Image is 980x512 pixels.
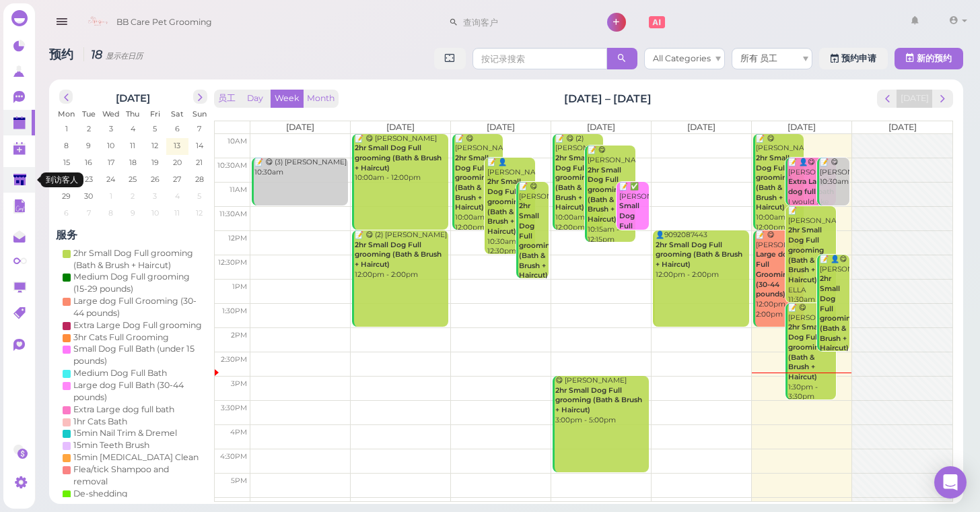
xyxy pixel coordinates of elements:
[73,404,174,416] div: Extra Large dog full bath
[73,295,204,319] div: Large dog Full Grooming (30-44 pounds)
[619,201,649,269] b: Small Dog Full Bath (under 15 pounds)
[197,123,203,135] span: 7
[564,91,652,106] h2: [DATE] – [DATE]
[239,90,271,108] button: Day
[756,250,792,298] b: Large dog Full Grooming (30-44 pounds)
[128,173,139,185] span: 25
[129,139,137,152] span: 11
[895,48,963,69] button: 新的预约
[129,207,137,219] span: 9
[217,161,247,170] span: 10:30am
[127,109,140,119] span: Thu
[221,404,247,412] span: 3:30pm
[555,154,591,212] b: 2hr Small Dog Full grooming (Bath & Brush + Haircut)
[106,51,143,61] small: 显示在日历
[59,90,73,104] button: prev
[231,476,247,485] span: 5pm
[454,134,503,233] div: 📝 😋 [PERSON_NAME] 10:00am - 12:00pm
[218,258,247,267] span: 12:30pm
[588,166,623,224] b: 2hr Small Dog Full grooming (Bath & Brush + Haircut)
[755,230,804,319] div: 📝 😋 [PERSON_NAME] 12:00pm - 2:00pm
[63,207,71,219] span: 6
[230,428,247,437] span: 4pm
[174,123,181,135] span: 6
[232,282,247,291] span: 1pm
[819,48,888,69] a: 预约申请
[195,139,205,152] span: 14
[219,210,247,218] span: 11:30am
[150,156,160,168] span: 19
[152,123,159,135] span: 5
[174,190,181,202] span: 4
[221,501,247,509] span: 5:30pm
[116,90,151,104] h2: [DATE]
[487,158,535,257] div: 📝 👤[PERSON_NAME] 10:30am - 12:30pm
[73,247,204,271] div: 2hr Small Dog Full grooming (Bath & Brush + Haircut)
[73,379,204,404] div: Large dog Full Bath (30-44 pounds)
[755,134,804,233] div: 📝 😋 [PERSON_NAME] 10:00am - 12:00pm
[116,3,212,41] span: BB Care Pet Grooming
[555,376,648,425] div: 😋 [PERSON_NAME] 3:00pm - 5:00pm
[819,255,849,383] div: 📝 👤😋 [PERSON_NAME] 12:30pm - 2:30pm
[195,156,205,168] span: 21
[108,207,115,219] span: 8
[73,331,169,344] div: 3hr Cats Full Grooming
[555,386,642,414] b: 2hr Small Dog Full grooming (Bath & Brush + Haircut)
[73,488,128,500] div: De-shedding
[62,156,71,168] span: 15
[64,123,69,135] span: 1
[102,109,120,119] span: Wed
[193,90,207,104] button: next
[231,379,247,388] span: 3pm
[171,109,184,119] span: Sat
[220,452,247,461] span: 4:30pm
[214,90,240,108] button: 员工
[40,172,83,187] div: 到访客人
[152,190,159,202] span: 3
[85,139,93,152] span: 9
[354,134,448,183] div: 📝 😋 [PERSON_NAME] 10:00am - 12:00pm
[386,122,415,132] span: [DATE]
[128,156,138,168] span: 18
[73,463,204,488] div: Flea/tick Shampoo and removal
[106,173,117,185] span: 24
[518,182,548,311] div: 📝 😋 [PERSON_NAME] 11:00am - 1:00pm
[73,439,149,451] div: 15min Teeth Brush
[756,154,792,212] b: 2hr Small Dog Full grooming (Bath & Brush + Haircut)
[83,47,143,61] i: 18
[587,122,615,132] span: [DATE]
[619,182,648,281] div: 📝 ✅ [PERSON_NAME] 11:00am
[487,177,523,235] b: 2hr Small Dog Full grooming (Bath & Brush + Haircut)
[222,307,247,315] span: 1:30pm
[63,139,71,152] span: 8
[49,47,77,61] span: 预约
[73,451,199,463] div: 15min [MEDICAL_DATA] Clean
[458,11,589,33] input: 查询客户
[788,303,836,402] div: 📝 😋 [PERSON_NAME] 1:30pm - 3:30pm
[271,90,304,108] button: Week
[73,367,167,379] div: Medium Dog Full Bath
[194,173,205,185] span: 28
[172,173,183,185] span: 27
[73,319,202,331] div: Extra Large Dog Full grooming
[819,158,849,187] div: 📝 😋 [PERSON_NAME] 10:30am
[173,139,182,152] span: 13
[61,190,73,202] span: 29
[84,156,94,168] span: 16
[197,190,203,202] span: 5
[587,146,635,245] div: 📝 😋 [PERSON_NAME] 10:15am - 12:15pm
[73,416,127,428] div: 1hr Cats Bath
[130,190,137,202] span: 2
[82,109,96,119] span: Tue
[354,230,448,280] div: 📝 😋 (2) [PERSON_NAME] 12:00pm - 2:00pm
[221,355,247,364] span: 2:30pm
[656,241,742,269] b: 2hr Small Dog Full grooming (Bath & Brush + Haircut)
[897,90,933,108] button: [DATE]
[228,137,247,146] span: 10am
[555,134,603,233] div: 📝 😋 (2) [PERSON_NAME] 10:00am - 12:00pm
[303,90,339,108] button: Month
[150,207,160,219] span: 10
[150,109,160,119] span: Fri
[73,343,204,367] div: Small Dog Full Bath (under 15 pounds)
[917,53,952,63] span: 新的预约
